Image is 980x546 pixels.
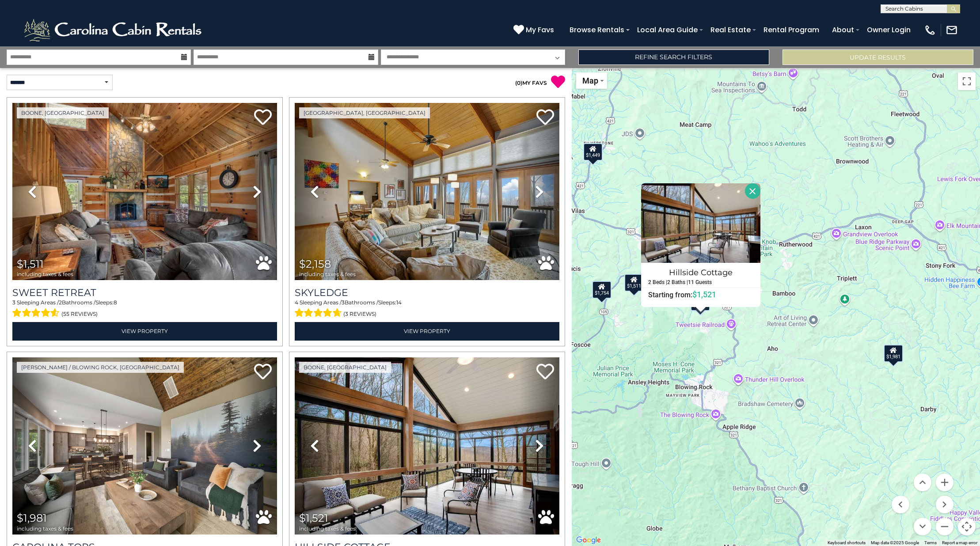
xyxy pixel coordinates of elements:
[936,474,953,491] button: Zoom in
[576,72,607,89] button: Change map style
[828,22,858,38] a: About
[513,24,556,36] a: My Favs
[12,357,277,535] img: thumbnail_169014250.jpeg
[692,290,716,299] span: $1,521
[936,518,953,535] button: Zoom out
[12,322,277,340] a: View Property
[61,308,98,320] span: (55 reviews)
[299,526,356,531] span: including taxes & fees
[295,103,559,280] img: thumbnail_163434006.jpeg
[17,362,184,373] a: [PERSON_NAME] / Blowing Rock, [GEOGRAPHIC_DATA]
[59,299,62,306] span: 2
[536,363,554,382] a: Add to favorites
[642,265,760,280] h4: Hillside Cottage
[578,49,769,65] a: Refine Search Filters
[946,24,958,36] img: mail-regular-white.png
[642,290,760,299] h6: Starting from:
[254,108,272,127] a: Add to favorites
[295,299,298,306] span: 4
[914,518,931,535] button: Move down
[884,345,903,362] div: $1,981
[942,540,977,545] a: Report a map error
[17,258,44,270] span: $1,511
[641,183,760,263] img: Hillside Cottage
[862,22,915,38] a: Owner Login
[706,22,755,38] a: Real Estate
[22,17,205,43] img: White-1-2.png
[574,535,603,546] img: Google
[517,80,520,86] span: 0
[17,271,73,277] span: including taxes & fees
[515,80,547,86] a: (0)MY FAVS
[914,474,931,491] button: Move up
[782,49,973,65] button: Update Results
[295,357,559,535] img: thumbnail_166221852.jpeg
[254,363,272,382] a: Add to favorites
[114,299,117,306] span: 8
[12,103,277,280] img: thumbnail_166687690.jpeg
[574,535,603,546] a: Open this area in Google Maps (opens a new window)
[958,518,976,535] button: Map camera controls
[342,299,345,306] span: 3
[295,287,559,299] a: Skyledge
[958,72,976,90] button: Toggle fullscreen view
[17,526,73,531] span: including taxes & fees
[641,263,760,300] a: Hillside Cottage 2 Beds | 2 Baths | 11 Guests Starting from:$1,521
[299,258,331,270] span: $2,158
[515,80,522,86] span: ( )
[17,512,47,524] span: $1,981
[295,299,559,320] div: Sleeping Areas / Bathrooms / Sleeps:
[648,280,667,285] h5: 2 Beds |
[828,540,866,546] button: Keyboard shortcuts
[924,540,937,545] a: Terms (opens in new tab)
[343,308,376,320] span: (3 reviews)
[759,22,824,38] a: Rental Program
[526,24,554,35] span: My Favs
[299,512,328,524] span: $1,521
[745,183,760,199] button: Close
[565,22,629,38] a: Browse Rentals
[924,24,936,36] img: phone-regular-white.png
[892,496,909,513] button: Move left
[936,496,953,513] button: Move right
[12,287,277,299] a: Sweet Retreat
[12,299,15,306] span: 3
[624,274,644,292] div: $1,511
[12,299,277,320] div: Sleeping Areas / Bathrooms / Sleeps:
[871,540,919,545] span: Map data ©2025 Google
[592,281,612,299] div: $1,754
[582,76,598,85] span: Map
[536,108,554,127] a: Add to favorites
[295,322,559,340] a: View Property
[299,107,430,118] a: [GEOGRAPHIC_DATA], [GEOGRAPHIC_DATA]
[633,22,702,38] a: Local Area Guide
[583,143,603,161] div: $1,449
[688,280,712,285] h5: 11 Guests
[667,280,688,285] h5: 2 Baths |
[299,271,356,277] span: including taxes & fees
[396,299,402,306] span: 14
[299,362,391,373] a: Boone, [GEOGRAPHIC_DATA]
[17,107,109,118] a: Boone, [GEOGRAPHIC_DATA]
